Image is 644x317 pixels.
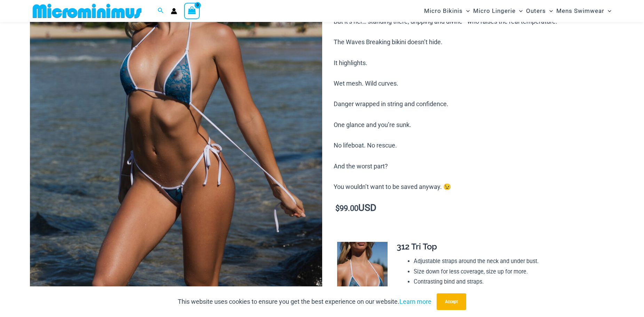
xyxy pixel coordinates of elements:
[184,3,200,19] a: View Shopping Cart, empty
[422,2,471,20] a: Micro BikinisMenu ToggleMenu Toggle
[414,277,609,287] li: Contrasting bind and straps.
[397,241,437,252] span: 312 Tri Top
[463,2,470,20] span: Menu Toggle
[546,2,553,20] span: Menu Toggle
[335,204,340,213] span: $
[414,256,609,267] li: Adjustable straps around the neck and under bust.
[526,2,546,20] span: Outers
[471,2,524,20] a: Micro LingerieMenu ToggleMenu Toggle
[516,2,523,20] span: Menu Toggle
[524,2,555,20] a: OutersMenu ToggleMenu Toggle
[473,2,516,20] span: Micro Lingerie
[335,204,358,213] bdi: 99.00
[158,7,164,15] a: Search icon link
[178,296,431,307] p: This website uses cookies to ensure you get the best experience on our website.
[171,8,177,14] a: Account icon link
[555,2,613,20] a: Mens SwimwearMenu ToggleMenu Toggle
[399,298,431,305] a: Learn more
[424,2,463,20] span: Micro Bikinis
[437,293,466,310] button: Accept
[414,267,609,277] li: Size down for less coverage, size up for more.
[556,2,604,20] span: Mens Swimwear
[604,2,611,20] span: Menu Toggle
[421,1,614,21] nav: Site Navigation
[30,3,144,19] img: MM SHOP LOGO FLAT
[334,203,614,214] p: USD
